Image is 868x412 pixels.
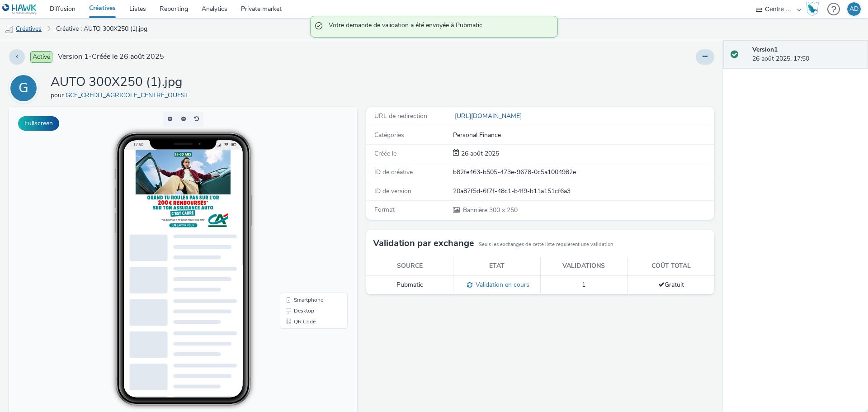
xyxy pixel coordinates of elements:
td: Pubmatic [366,275,453,294]
a: [URL][DOMAIN_NAME] [453,112,525,120]
span: Créée le [374,149,396,158]
span: Catégories [374,131,404,139]
span: Desktop [285,201,305,206]
th: Source [366,257,453,275]
span: Activé [30,51,52,63]
span: ID de créative [374,168,413,176]
div: Personal Finance [453,131,713,140]
span: ID de version [374,187,411,195]
div: Création 26 août 2025, 17:50 [459,149,499,158]
span: Bannière [463,206,489,214]
span: pour [51,91,66,99]
div: b82fe463-b505-473e-9678-0c5a1004982e [453,168,713,177]
span: 1 [582,280,585,289]
li: QR Code [273,209,337,220]
span: Format [374,205,395,214]
li: Desktop [273,198,337,209]
span: Votre demande de validation a été envoyée à Pubmatic [329,21,548,33]
th: Coût total [627,257,715,275]
span: Smartphone [285,190,314,195]
span: QR Code [285,212,307,217]
img: undefined Logo [2,4,37,15]
div: 26 août 2025, 17:50 [752,45,861,64]
strong: Version 1 [752,45,778,54]
span: 26 août 2025 [459,149,499,158]
th: Validations [540,257,627,275]
span: 17:50 [124,35,134,40]
div: G [19,76,28,101]
button: Fullscreen [18,116,59,131]
span: 300 x 250 [462,206,518,214]
span: URL de redirection [374,112,427,120]
img: mobile [5,25,14,34]
img: Advertisement preview [127,43,222,122]
a: Hawk Academy [806,2,823,16]
h3: Validation par exchange [373,237,474,250]
a: Créative : AUTO 300X250 (1).jpg [52,18,152,40]
h1: AUTO 300X250 (1).jpg [51,74,192,91]
span: Validation en cours [472,280,529,289]
small: Seuls les exchanges de cette liste requièrent une validation [479,241,613,248]
span: Version 1 - Créée le 26 août 2025 [58,52,164,62]
th: Etat [453,257,541,275]
div: AD [849,2,859,16]
a: GCF_CREDIT_AGRICOLE_CENTRE_OUEST [66,91,192,99]
li: Smartphone [273,187,337,198]
a: G [9,84,42,92]
div: 20a87f5d-6f7f-48c1-b4f9-b11a151cf6a3 [453,187,713,196]
img: Hawk Academy [806,2,819,16]
span: Gratuit [658,280,684,289]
